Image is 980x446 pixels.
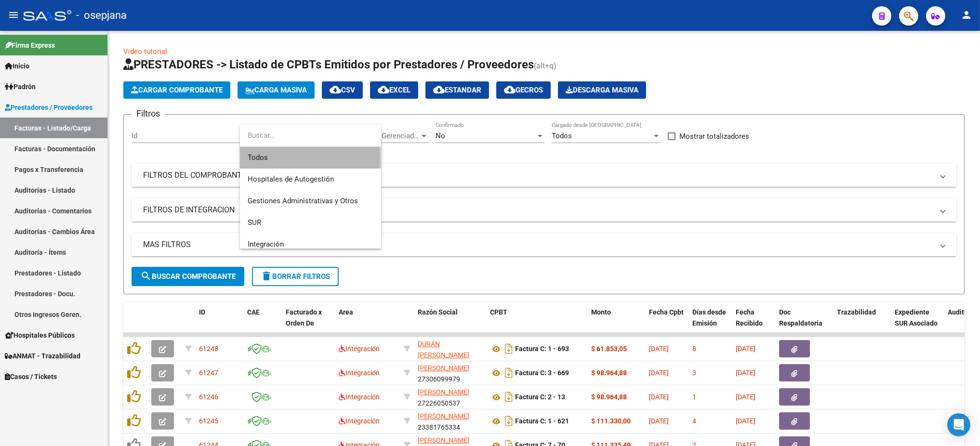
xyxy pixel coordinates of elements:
span: Hospitales de Autogestión [248,175,334,184]
span: Gestiones Administrativas y Otros [248,197,358,205]
div: Open Intercom Messenger [947,413,970,436]
span: Todos [248,147,373,169]
input: dropdown search [240,125,379,146]
span: SUR [248,218,261,227]
span: Integración [248,240,284,249]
